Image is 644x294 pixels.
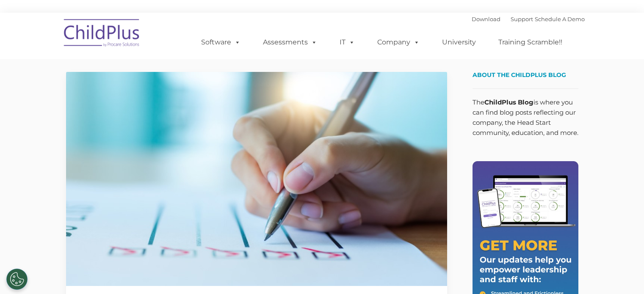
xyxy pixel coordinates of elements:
[472,16,585,22] font: |
[331,34,363,51] a: IT
[254,34,326,51] a: Assessments
[472,16,500,22] a: Download
[193,34,249,51] a: Software
[369,34,428,51] a: Company
[473,97,578,138] p: The is where you can find blog posts reflecting our company, the Head Start community, education,...
[60,13,144,55] img: ChildPlus by Procare Solutions
[434,34,484,51] a: University
[511,16,533,22] a: Support
[473,71,566,79] span: About the ChildPlus Blog
[490,34,571,51] a: Training Scramble!!
[535,16,585,22] a: Schedule A Demo
[484,98,533,106] strong: ChildPlus Blog
[6,269,28,290] button: Cookies Settings
[66,72,447,286] img: Efficiency Boost: ChildPlus Online's Enhanced Family Pre-Application Process - Streamlining Appli...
